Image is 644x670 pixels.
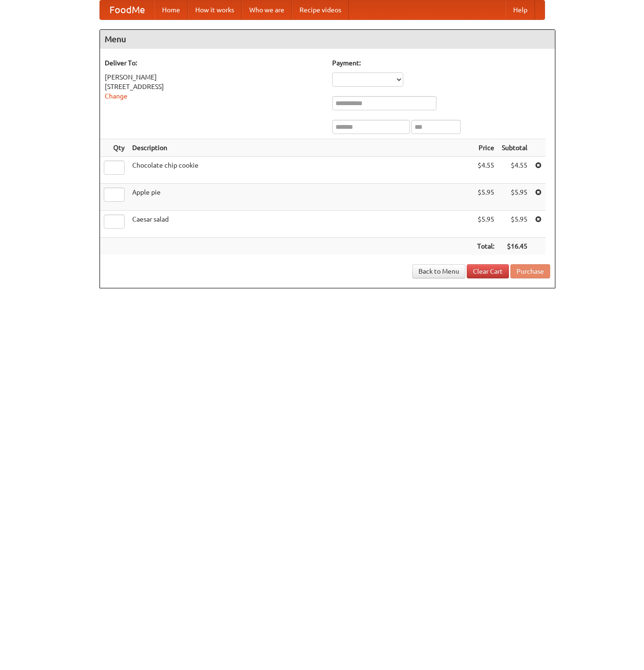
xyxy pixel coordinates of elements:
[242,0,292,19] a: Who we are
[105,72,323,82] div: [PERSON_NAME]
[105,58,323,68] h5: Deliver To:
[473,157,498,184] td: $4.55
[498,157,531,184] td: $4.55
[154,0,188,19] a: Home
[292,0,349,19] a: Recipe videos
[473,211,498,238] td: $5.95
[412,264,465,278] a: Back to Menu
[100,0,154,19] a: FoodMe
[473,238,498,255] th: Total:
[473,139,498,157] th: Price
[498,139,531,157] th: Subtotal
[128,139,473,157] th: Description
[498,184,531,211] td: $5.95
[498,211,531,238] td: $5.95
[100,139,128,157] th: Qty
[510,264,550,278] button: Purchase
[128,184,473,211] td: Apple pie
[105,92,127,100] a: Change
[128,157,473,184] td: Chocolate chip cookie
[498,238,531,255] th: $16.45
[506,0,535,19] a: Help
[467,264,509,278] a: Clear Cart
[128,211,473,238] td: Caesar salad
[100,30,555,49] h4: Menu
[473,184,498,211] td: $5.95
[105,82,323,91] div: [STREET_ADDRESS]
[332,58,550,68] h5: Payment:
[188,0,242,19] a: How it works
